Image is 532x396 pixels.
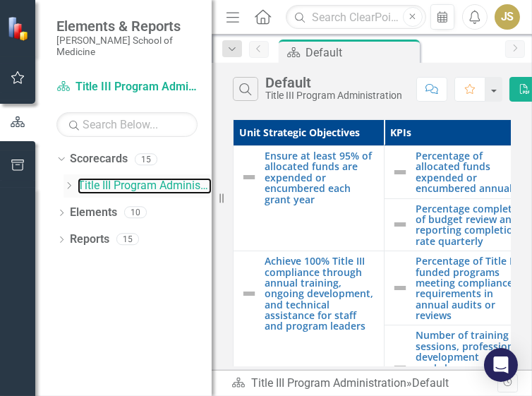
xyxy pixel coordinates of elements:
a: Percentage of Title III-funded programs meeting compliance requirements in annual audits or reviews [416,256,528,320]
a: Achieve 100% Title III compliance through annual training, ongoing development, and technical ass... [265,256,377,332]
img: Not Defined [392,216,409,233]
a: Scorecards [70,151,128,167]
a: Elements [70,205,117,221]
button: JS [495,4,520,30]
a: Ensure at least 95% of allocated funds are expended or encumbered each grant year [265,150,377,205]
div: Default [412,376,449,390]
span: Elements & Reports [56,18,198,35]
img: Not Defined [392,164,409,181]
img: Not Defined [241,169,258,186]
a: Percentage of allocated funds expended or encumbered annually [416,150,528,194]
img: ClearPoint Strategy [7,16,32,41]
a: Reports [70,232,109,248]
div: » [231,376,497,392]
div: 10 [124,207,147,219]
a: Title III Program Administration [78,178,212,194]
div: Default [265,75,402,90]
div: 15 [116,234,139,246]
input: Search ClearPoint... [286,5,425,30]
a: Title III Program Administration [56,79,198,95]
input: Search Below... [56,112,198,137]
div: Open Intercom Messenger [484,348,518,382]
a: Percentage completion of budget review and reporting completion rate quarterly [416,203,528,247]
div: Default [306,44,416,61]
a: Title III Program Administration [251,376,406,390]
img: Not Defined [241,285,258,302]
div: 15 [135,153,157,165]
img: Not Defined [392,359,409,376]
div: Title III Program Administration [265,90,402,101]
img: Not Defined [392,280,409,296]
small: [PERSON_NAME] School of Medicine [56,35,198,58]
